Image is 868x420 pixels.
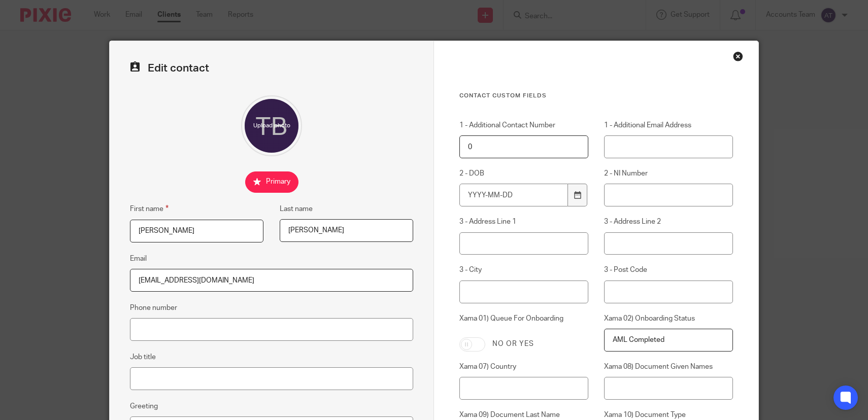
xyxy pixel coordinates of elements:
[492,339,534,349] label: No or yes
[604,168,733,179] label: 2 - NI Number
[604,217,733,227] label: 3 - Address Line 2
[459,313,588,330] label: Xama 01) Queue For Onboarding
[604,265,733,275] label: 3 - Post Code
[459,120,588,130] label: 1 - Additional Contact Number
[604,120,733,130] label: 1 - Additional Email Address
[459,410,588,420] label: Xama 09) Document Last Name
[459,265,588,275] label: 3 - City
[280,204,313,214] label: Last name
[604,313,733,324] label: Xama 02) Onboarding Status
[604,362,733,372] label: Xama 08) Document Given Names
[459,362,588,372] label: Xama 07) Country
[130,254,147,264] label: Email
[459,92,733,100] h3: Contact Custom fields
[130,401,158,411] label: Greeting
[130,303,177,313] label: Phone number
[130,61,413,75] h2: Edit contact
[130,203,169,215] label: First name
[459,168,588,179] label: 2 - DOB
[130,352,156,362] label: Job title
[604,410,733,420] label: Xama 10) Document Type
[733,51,743,61] div: Close this dialog window
[459,217,588,227] label: 3 - Address Line 1
[459,184,568,206] input: YYYY-MM-DD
